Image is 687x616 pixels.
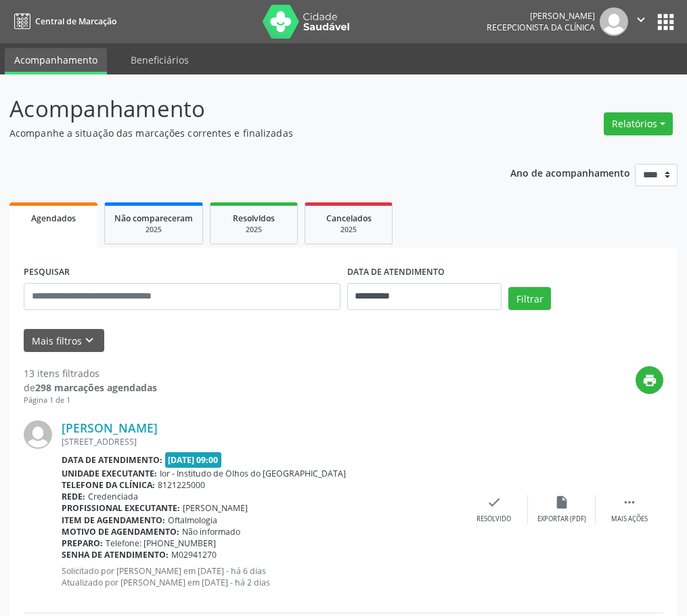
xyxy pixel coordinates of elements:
div: 2025 [315,225,382,235]
p: Acompanhe a situação das marcações correntes e finalizadas [9,126,477,140]
div: de [24,380,157,395]
span: Telefone: [PHONE_NUMBER] [106,537,216,549]
span: Oftalmologia [168,514,217,526]
span: Agendados [31,213,76,224]
span: Não informado [182,526,240,537]
span: Não compareceram [114,213,193,224]
span: M02941270 [171,549,217,560]
button: apps [654,10,678,34]
button: Filtrar [508,287,551,310]
span: Recepcionista da clínica [487,22,595,33]
b: Item de agendamento: [62,514,165,526]
b: Unidade executante: [62,468,157,479]
span: [PERSON_NAME] [183,502,248,514]
label: PESQUISAR [24,262,70,283]
span: Resolvidos [233,213,275,224]
p: Ano de acompanhamento [510,164,630,181]
b: Data de atendimento: [62,454,162,466]
span: Cancelados [326,213,372,224]
span: 8121225000 [158,479,205,491]
i: print [642,373,657,388]
div: 13 itens filtrados [24,366,157,380]
div: Resolvido [477,514,511,524]
i: insert_drive_file [554,495,569,510]
span: Central de Marcação [35,16,116,27]
p: Solicitado por [PERSON_NAME] em [DATE] - há 6 dias Atualizado por [PERSON_NAME] em [DATE] - há 2 ... [62,565,460,588]
b: Telefone da clínica: [62,479,155,491]
span: Ior - Institudo de Olhos do [GEOGRAPHIC_DATA] [160,468,346,479]
img: img [24,420,52,449]
div: 2025 [220,225,288,235]
span: [DATE] 09:00 [165,452,222,468]
b: Senha de atendimento: [62,549,169,560]
i: keyboard_arrow_down [82,333,97,348]
div: [PERSON_NAME] [487,10,595,22]
b: Rede: [62,491,85,502]
strong: 298 marcações agendadas [35,381,157,394]
i: check [487,495,502,510]
span: Credenciada [88,491,138,502]
button: Relatórios [604,112,673,135]
a: [PERSON_NAME] [62,420,158,435]
a: Beneficiários [121,48,198,72]
b: Preparo: [62,537,103,549]
b: Profissional executante: [62,502,180,514]
p: Acompanhamento [9,92,477,126]
a: Central de Marcação [9,10,116,32]
button: Mais filtroskeyboard_arrow_down [24,329,104,353]
button: print [636,366,663,394]
div: 2025 [114,225,193,235]
div: Exportar (PDF) [537,514,586,524]
a: Acompanhamento [5,48,107,74]
i:  [622,495,637,510]
div: Mais ações [611,514,648,524]
b: Motivo de agendamento: [62,526,179,537]
button:  [628,7,654,36]
label: DATA DE ATENDIMENTO [347,262,445,283]
i:  [634,12,648,27]
div: [STREET_ADDRESS] [62,436,460,447]
img: img [600,7,628,36]
div: Página 1 de 1 [24,395,157,406]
